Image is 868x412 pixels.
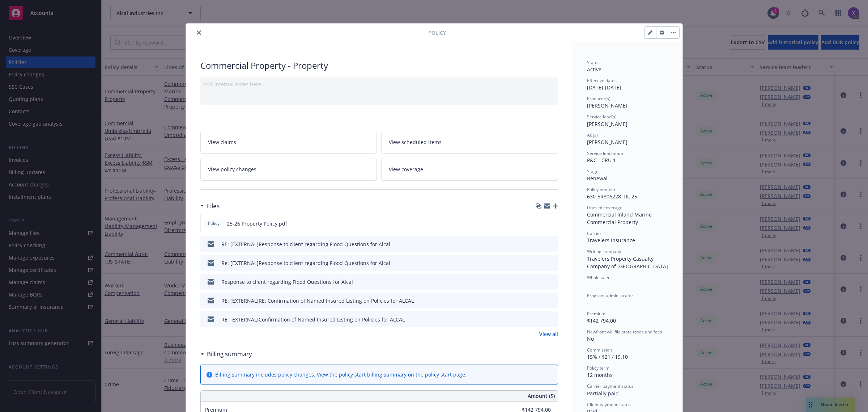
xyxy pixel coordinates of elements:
[381,158,558,181] a: View coverage
[549,240,555,248] button: preview file
[539,330,558,338] a: View all
[587,383,634,389] span: Carrier payment status
[587,230,601,236] span: Carrier
[587,335,594,342] span: No
[537,220,542,227] button: download file
[195,28,203,37] button: close
[587,293,633,299] span: Program administrator
[221,240,390,248] div: RE: [EXTERNAL]Response to client regarding Flood Questions for Alcal
[207,349,252,359] h3: Billing summary
[587,77,668,91] div: [DATE] - [DATE]
[221,297,414,304] div: RE: [EXTERNAL]RE: Confirmation of Named Insured Listing on Policies for ALCAL
[428,29,446,37] span: Policy
[587,211,668,218] div: Commercial Inland Marine
[537,240,543,248] button: download file
[587,281,589,288] span: -
[587,353,628,360] span: 15% / $21,419.10
[381,131,558,154] a: View scheduled items
[200,201,220,211] div: Files
[425,371,465,378] a: policy start page
[587,317,616,324] span: $142,794.00
[208,138,236,146] span: View claims
[587,96,610,102] span: Producer(s)
[200,59,558,72] div: Commercial Property - Property
[587,299,589,306] span: -
[537,316,543,323] button: download file
[587,402,631,408] span: Client payment status
[215,371,467,378] div: Billing summary includes policy changes. View the policy start billing summary on the .
[587,329,662,335] span: Newfront will file state taxes and fees
[528,392,555,400] span: Amount ($)
[207,201,220,211] h3: Files
[389,138,442,146] span: View scheduled items
[221,259,390,267] div: Re: [EXTERNAL]Response to client regarding Flood Questions for Alcal
[548,220,555,227] button: preview file
[587,121,627,127] span: [PERSON_NAME]
[221,278,353,286] div: Response to client regarding Flood Questions for Alcal
[587,139,627,146] span: [PERSON_NAME]
[221,316,405,323] div: RE: [EXTERNAL]Confirmation of Named Insured Listing on Policies for ALCAL
[200,158,377,181] a: View policy changes
[587,157,616,164] span: P&C - CRU 1
[549,316,555,323] button: preview file
[587,311,605,317] span: Premium
[200,349,252,359] div: Billing summary
[587,248,621,255] span: Writing company
[207,220,221,227] span: Policy
[587,59,600,66] span: Status
[587,218,668,226] div: Commercial Property
[587,347,612,353] span: Commission
[587,255,668,270] span: Travelers Property Casualty Company of [GEOGRAPHIC_DATA]
[587,274,610,281] span: Wholesaler
[587,102,627,109] span: [PERSON_NAME]
[587,66,601,73] span: Active
[587,175,608,182] span: Renewal
[549,259,555,267] button: preview file
[587,186,616,193] span: Policy number
[587,371,613,378] span: 12 months
[537,278,543,286] button: download file
[537,297,543,304] button: download file
[227,220,287,227] span: 25-26 Property Policy.pdf
[200,131,377,154] a: View claims
[587,205,622,211] span: Lines of coverage
[587,365,609,371] span: Policy term
[587,132,598,138] span: AC(s)
[549,278,555,286] button: preview file
[208,165,256,173] span: View policy changes
[587,77,617,84] span: Effective dates
[587,193,637,200] span: 630-5R306228-TIL-25
[549,297,555,304] button: preview file
[587,168,599,175] span: Stage
[587,237,635,244] span: Travelers Insurance
[203,80,555,88] div: Add internal notes here...
[587,114,617,120] span: Service lead(s)
[587,150,623,156] span: Service lead team
[587,390,619,397] span: Partially paid
[537,259,543,267] button: download file
[389,165,423,173] span: View coverage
